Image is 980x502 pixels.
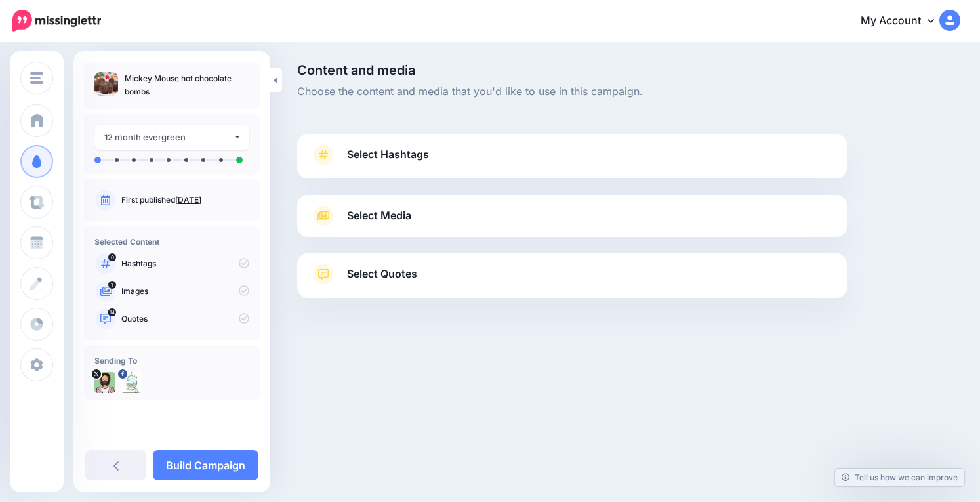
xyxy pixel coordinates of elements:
span: 1 [108,281,116,289]
div: 12 month evergreen [104,130,234,145]
p: Mickey Mouse hot chocolate bombs [125,72,249,98]
img: a858a0297e347807d8b8a57bcc17c85b_thumb.jpg [94,72,118,96]
span: 14 [108,308,117,316]
a: Select Quotes [310,264,834,298]
span: Select Hashtags [347,146,429,163]
span: Select Quotes [347,265,417,283]
span: Choose the content and media that you'd like to use in this campaign. [297,83,847,100]
p: Images [121,285,249,297]
p: Hashtags [121,258,249,270]
h4: Sending To [94,356,249,366]
h4: Selected Content [94,237,249,247]
a: [DATE] [175,195,201,205]
a: Tell us how we can improve [835,469,964,486]
img: menu.png [30,72,43,84]
span: 0 [108,253,116,261]
img: Missinglettr [12,10,101,32]
p: Quotes [121,313,249,325]
p: First published [121,194,249,206]
span: Select Media [347,207,411,224]
a: Select Media [310,205,834,226]
img: 239548622_253181613296953_2733591880358692221_n-bsa154131.jpg [121,372,142,393]
span: Content and media [297,64,847,77]
a: Select Hashtags [310,144,834,178]
button: 12 month evergreen [94,125,249,150]
img: mXwErruL-1674.jpg [94,372,115,393]
a: My Account [847,5,960,37]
